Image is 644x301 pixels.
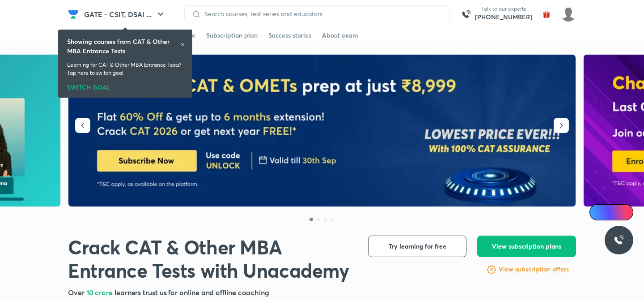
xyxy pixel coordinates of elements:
[201,10,442,17] input: Search courses, test series and educators
[67,81,183,90] div: SWITCH GOAL
[114,288,269,297] span: learners trust us for online and offline coaching
[68,9,79,20] img: Company Logo
[79,5,171,23] button: GATE - CSIT, DSAI ...
[589,204,633,220] a: Ai Doubts
[67,37,180,56] h6: Showing courses from CAT & Other MBA Entrance Tests
[322,28,358,43] a: About exam
[477,236,576,257] button: View subscription plans
[206,28,258,43] a: Subscription plan
[499,265,569,274] h6: View subscription offers
[539,7,554,21] img: avatar
[561,7,576,22] img: Abdul Ramzeen
[475,5,532,13] p: Talk to our experts
[604,209,628,216] span: Ai Doubts
[475,13,532,21] a: [PHONE_NUMBER]
[268,28,311,43] a: Success stories
[206,31,258,40] div: Subscription plan
[614,235,624,245] img: ttu
[499,264,569,275] a: View subscription offers
[389,242,446,251] span: Try learning for free
[268,31,311,40] div: Success stories
[322,31,358,40] div: About exam
[492,242,561,251] span: View subscription plans
[595,209,602,216] img: Icon
[457,5,475,23] img: call-us
[86,288,114,297] span: 10 crore
[67,61,183,77] p: Learning for CAT & Other MBA Entrance Tests? Tap here to switch goal
[68,236,354,282] h1: Crack CAT & Other MBA Entrance Tests with Unacademy
[68,288,86,297] span: Over
[368,236,466,257] button: Try learning for free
